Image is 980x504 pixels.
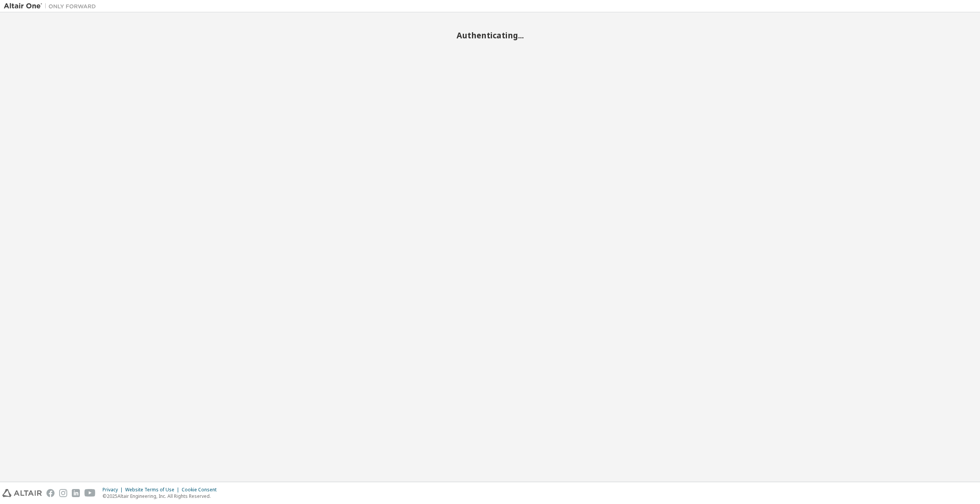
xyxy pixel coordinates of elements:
img: facebook.svg [46,489,55,497]
img: altair_logo.svg [2,489,42,497]
div: Website Terms of Use [125,487,182,493]
img: Altair One [4,2,100,10]
div: Privacy [103,487,125,493]
h2: Authenticating... [4,30,976,40]
p: © 2025 Altair Engineering, Inc. All Rights Reserved. [103,493,221,499]
img: linkedin.svg [72,489,80,497]
div: Cookie Consent [182,487,221,493]
img: instagram.svg [59,489,67,497]
img: youtube.svg [84,489,96,497]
